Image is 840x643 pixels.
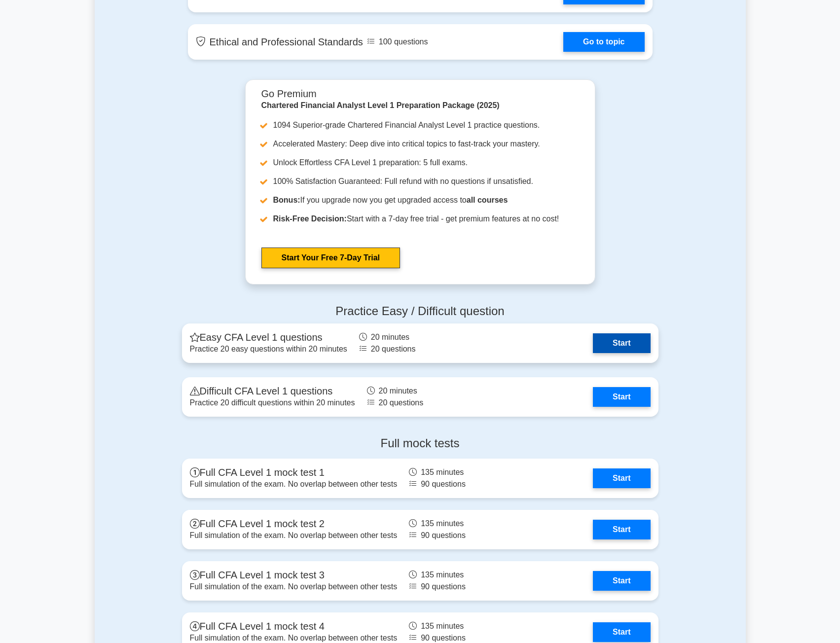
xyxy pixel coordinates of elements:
a: Start [593,622,650,642]
h4: Practice Easy / Difficult question [182,304,658,319]
a: Go to topic [563,32,644,52]
a: Start [593,387,650,407]
a: Start [593,520,650,539]
a: Start Your Free 7-Day Trial [261,248,400,268]
a: Start [593,333,650,353]
a: Start [593,468,650,488]
h4: Full mock tests [182,436,658,451]
a: Start [593,571,650,591]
